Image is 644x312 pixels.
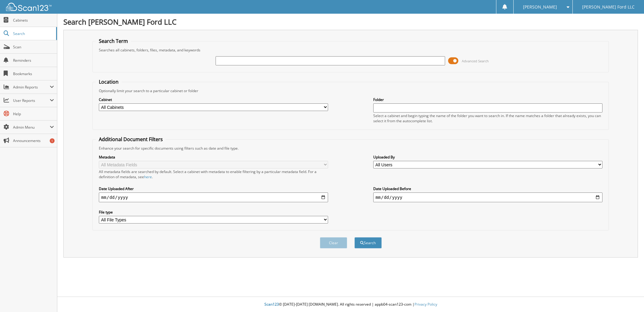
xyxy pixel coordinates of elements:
img: scan123-logo-white.svg [6,3,52,11]
a: Privacy Policy [414,302,437,307]
button: Search [354,237,382,248]
h1: Search [PERSON_NAME] Ford LLC [63,17,638,27]
span: Help [13,111,54,116]
span: Scan123 [264,302,279,307]
span: Cabinets [13,18,54,23]
label: Folder [373,97,603,102]
input: end [373,192,603,202]
div: 1 [50,138,55,143]
span: [PERSON_NAME] [523,5,557,9]
span: Scan [13,44,54,50]
div: Searches all cabinets, folders, files, metadata, and keywords [96,47,606,53]
label: Metadata [99,154,328,160]
span: Bookmarks [13,71,54,76]
legend: Search Term [96,38,131,44]
legend: Additional Document Filters [96,136,166,143]
input: start [99,192,328,202]
legend: Location [96,78,122,85]
label: File type [99,210,328,215]
span: User Reports [13,98,50,103]
button: Clear [320,237,347,248]
label: Date Uploaded After [99,186,328,191]
a: here [144,174,152,179]
div: All metadata fields are searched by default. Select a cabinet with metadata to enable filtering b... [99,169,328,179]
span: Search [13,31,53,36]
span: Advanced Search [462,59,489,63]
div: Optionally limit your search to a particular cabinet or folder [96,88,606,93]
span: [PERSON_NAME] Ford LLC [582,5,635,9]
label: Date Uploaded Before [373,186,603,191]
span: Announcements [13,138,54,143]
label: Uploaded By [373,154,603,160]
span: Reminders [13,58,54,63]
span: Admin Menu [13,125,50,130]
label: Cabinet [99,97,328,102]
div: Select a cabinet and begin typing the name of the folder you want to search in. If the name match... [373,113,603,123]
span: Admin Reports [13,85,50,90]
div: Enhance your search for specific documents using filters such as date and file type. [96,146,606,151]
div: © [DATE]-[DATE] [DOMAIN_NAME]. All rights reserved | appb04-scan123-com | [57,297,644,312]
